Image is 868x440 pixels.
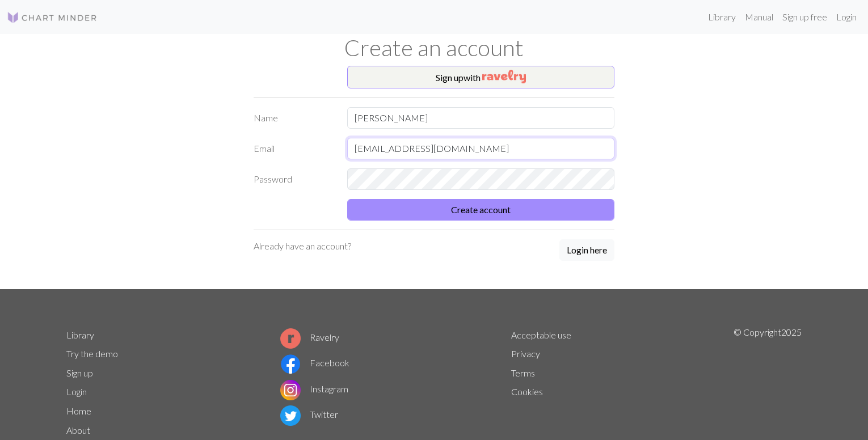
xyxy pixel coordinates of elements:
a: Ravelry [280,332,339,342]
a: Terms [511,367,535,378]
a: Twitter [280,409,338,420]
a: Privacy [511,348,540,359]
img: Logo [7,11,98,24]
a: Login [832,6,861,28]
img: Ravelry [482,70,526,83]
p: © Copyright 2025 [734,325,802,440]
a: Library [703,6,740,28]
a: Acceptable use [511,329,571,340]
a: Cookies [511,386,543,397]
label: Email [247,138,340,159]
a: Library [66,329,94,340]
a: About [66,425,90,435]
a: Login [66,386,87,397]
button: Sign upwith [347,66,614,88]
img: Twitter logo [280,405,301,426]
a: Sign up free [778,6,832,28]
button: Create account [347,199,614,221]
h1: Create an account [60,34,808,61]
label: Password [247,168,340,190]
img: Facebook logo [280,354,301,374]
img: Ravelry logo [280,328,301,349]
label: Name [247,107,340,129]
p: Already have an account? [254,239,351,253]
a: Manual [740,6,778,28]
img: Instagram logo [280,380,301,400]
button: Login here [559,239,614,261]
a: Try the demo [66,348,118,359]
a: Login here [559,239,614,262]
a: Instagram [280,383,348,394]
a: Home [66,405,91,416]
a: Sign up [66,367,93,378]
a: Facebook [280,357,349,368]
